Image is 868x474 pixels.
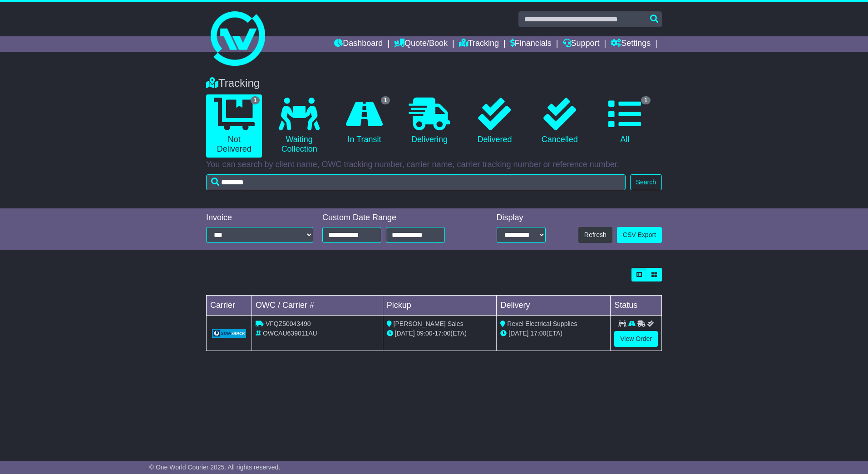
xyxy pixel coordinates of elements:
[530,330,546,337] span: 17:00
[149,464,281,471] span: © One World Courier 2025. All rights reserved.
[207,296,252,316] td: Carrier
[617,227,662,243] a: CSV Export
[563,36,600,52] a: Support
[336,94,392,148] a: 1 In Transit
[206,213,313,223] div: Invoice
[266,320,311,327] span: VFQZ50043490
[334,36,383,52] a: Dashboard
[532,94,587,148] a: Cancelled
[381,96,390,104] span: 1
[202,77,666,90] div: Tracking
[263,330,317,337] span: OWCAU639011AU
[417,330,433,337] span: 09:00
[630,174,662,190] button: Search
[508,330,528,337] span: [DATE]
[271,94,327,158] a: Waiting Collection
[497,296,611,316] td: Delivery
[459,36,499,52] a: Tracking
[497,213,546,223] div: Display
[507,320,577,327] span: Rexel Electrical Supplies
[578,227,612,243] button: Refresh
[251,96,260,104] span: 1
[212,329,246,338] img: GetCarrierServiceLogo
[395,330,415,337] span: [DATE]
[322,213,468,223] div: Custom Date Range
[387,329,493,338] div: - (ETA)
[611,36,651,52] a: Settings
[510,36,552,52] a: Financials
[641,96,651,104] span: 1
[401,94,457,148] a: Delivering
[206,160,662,170] p: You can search by client name, OWC tracking number, carrier name, carrier tracking number or refe...
[500,329,607,338] div: (ETA)
[434,330,450,337] span: 17:00
[614,331,658,347] a: View Order
[383,296,497,316] td: Pickup
[597,94,653,148] a: 1 All
[252,296,383,316] td: OWC / Carrier #
[394,36,448,52] a: Quote/Book
[206,94,262,158] a: 1 Not Delivered
[467,94,523,148] a: Delivered
[611,296,662,316] td: Status
[394,320,464,327] span: [PERSON_NAME] Sales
